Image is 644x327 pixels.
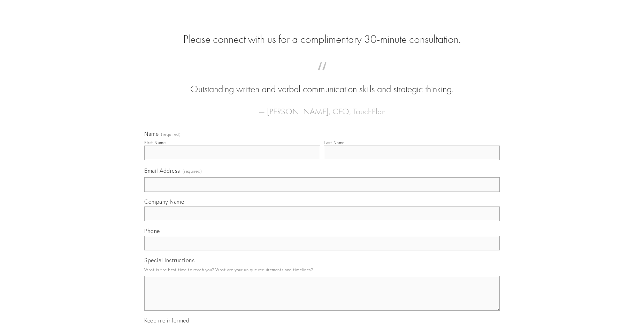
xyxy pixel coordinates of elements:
p: What is the best time to reach you? What are your unique requirements and timelines? [144,265,500,274]
blockquote: Outstanding written and verbal communication skills and strategic thinking. [155,69,489,96]
span: (required) [161,132,181,137]
figcaption: — [PERSON_NAME], CEO, TouchPlan [155,96,489,118]
span: Phone [144,227,160,234]
span: “ [155,69,489,83]
span: Email Address [144,167,180,174]
span: Name [144,130,159,137]
span: Keep me informed [144,317,189,324]
h2: Please connect with us for a complimentary 30-minute consultation. [144,33,500,46]
span: Special Instructions [144,257,194,264]
span: (required) [183,166,202,176]
span: Company Name [144,198,184,205]
div: Last Name [324,140,345,145]
div: First Name [144,140,166,145]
